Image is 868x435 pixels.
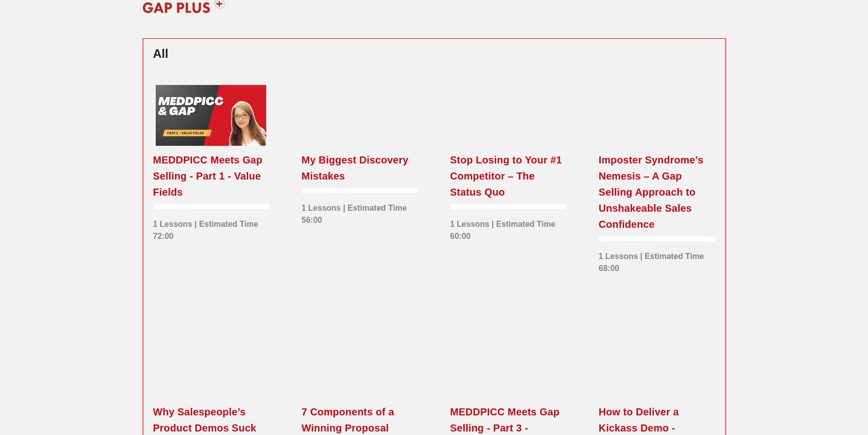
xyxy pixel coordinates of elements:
[153,152,270,200] div: MEDDPICC Meets Gap Selling - Part 1 - Value Fields
[153,213,270,242] div: 1 Lessons | Estimated Time 72:00
[599,245,715,275] div: 1 Lessons | Estimated Time 68:00
[301,197,418,226] div: 1 Lessons | Estimated Time 56:00
[599,152,715,232] div: Imposter Syndrome’s Nemesis – A Gap Selling Approach to Unshakeable Sales Confidence
[450,152,567,200] div: Stop Losing to Your #1 Competitor – The Status Quo
[153,45,715,63] h2: All
[301,152,418,184] div: My Biggest Discovery Mistakes
[450,213,567,242] div: 1 Lessons | Estimated Time 60:00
